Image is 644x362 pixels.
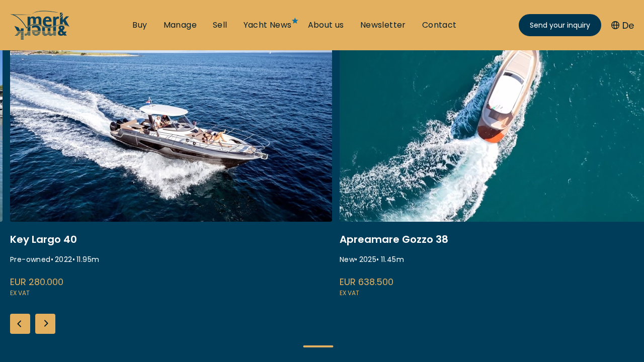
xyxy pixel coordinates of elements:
[213,20,227,31] a: Sell
[244,20,292,31] a: Yacht News
[422,20,457,31] a: Contact
[360,20,406,31] a: Newsletter
[530,20,590,31] span: Send your inquiry
[611,19,634,32] button: De
[519,14,601,36] a: Send your inquiry
[132,20,147,31] a: Buy
[35,314,55,334] div: Next slide
[10,314,30,334] div: Previous slide
[164,20,197,31] a: Manage
[308,20,344,31] a: About us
